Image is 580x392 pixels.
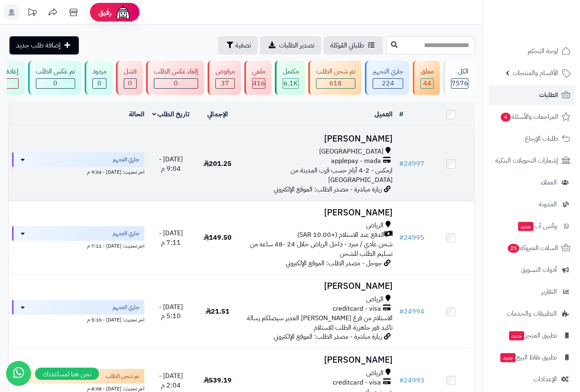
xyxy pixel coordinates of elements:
[283,79,298,88] div: 6079
[154,67,198,76] div: إلغاء عكس الطلب
[488,172,575,192] a: العملاء
[399,375,404,385] span: #
[221,78,230,88] span: 37
[317,79,355,88] div: 618
[488,41,575,61] a: لوحة التحكم
[333,378,381,387] span: creditcard - visa
[366,221,384,230] span: الرياض
[159,154,183,174] span: [DATE] - 9:04 م
[399,109,403,119] a: #
[539,89,558,101] span: الطلبات
[374,109,393,119] a: العميل
[115,4,131,21] img: ai-face.png
[411,61,442,95] a: معلق 44
[159,371,183,390] span: [DATE] - 2:04 م
[488,304,575,324] a: التطبيقات والخدمات
[154,79,198,88] div: 0
[513,67,558,79] span: الأقسام والمنتجات
[333,304,381,314] span: creditcard - visa
[507,242,558,254] span: السلات المتروكة
[97,78,102,88] span: 0
[488,129,575,149] a: طلبات الإرجاع
[541,286,557,298] span: التقارير
[113,156,140,164] span: جاري التجهيز
[373,79,403,88] div: 224
[273,61,307,95] a: مكتمل 6.1K
[399,307,404,316] span: #
[286,258,382,268] span: جوجل - مصدر الطلب: الموقع الإلكتروني
[488,85,575,105] a: الطلبات
[509,331,524,340] span: جديد
[83,61,114,95] a: مردود 0
[253,79,265,88] div: 416
[12,167,144,176] div: اخر تحديث: [DATE] - 9:04 م
[159,302,183,321] span: [DATE] - 5:10 م
[215,67,235,76] div: مرفوض
[382,78,394,88] span: 224
[260,36,321,54] a: تصدير الطلبات
[399,307,424,316] a: #24994
[235,40,251,50] span: تصفية
[284,78,298,88] span: 6.1K
[324,36,383,54] a: طلباتي المُوكلة
[488,107,575,127] a: المراجعات والأسئلة4
[26,61,83,95] a: تم عكس الطلب 0
[252,67,265,76] div: ملغي
[488,216,575,236] a: وآتس آبجديد
[174,78,178,88] span: 0
[501,113,511,122] span: 4
[22,4,43,23] a: تحديثات المنصة
[274,332,382,342] span: زيارة مباشرة - مصدر الطلب: الموقع الإلكتروني
[207,109,228,119] a: الإجمالي
[9,36,79,54] a: إضافة طلب جديد
[124,67,137,76] div: فشل
[244,208,393,217] h3: [PERSON_NAME]
[423,78,431,88] span: 44
[144,61,206,95] a: إلغاء عكس الطلب 0
[442,61,476,95] a: الكل7576
[524,23,572,40] img: logo-2.png
[36,67,75,76] div: تم عكس الطلب
[204,159,232,169] span: 201.25
[204,375,232,385] span: 539.19
[106,372,140,380] span: تم شحن الطلب
[319,147,384,156] span: [GEOGRAPHIC_DATA]
[283,67,299,76] div: مكتمل
[244,355,393,365] h3: [PERSON_NAME]
[488,194,575,214] a: المدونة
[244,281,393,291] h3: [PERSON_NAME]
[316,67,355,76] div: تم شحن الطلب
[330,78,342,88] span: 618
[500,111,558,123] span: المراجعات والأسئلة
[507,308,557,319] span: التطبيقات والخدمات
[16,40,61,50] span: إضافة طلب جديد
[521,264,557,276] span: أدوات التسويق
[488,238,575,258] a: السلات المتروكة25
[274,184,382,194] span: زيارة مباشرة - مصدر الطلب: الموقع الإلكتروني
[307,61,363,95] a: تم شحن الطلب 618
[451,67,469,76] div: الكل
[218,36,258,54] button: تصفية
[452,78,468,88] span: 7576
[495,155,558,166] span: إشعارات التحويلات البنكية
[291,165,393,185] span: ارمكس - 2-4 أيام حسب قرب المدينة من [GEOGRAPHIC_DATA]
[363,61,411,95] a: جاري التجهيز 224
[92,67,107,76] div: مردود
[36,79,75,88] div: 0
[128,78,133,88] span: 0
[528,45,558,57] span: لوحة التحكم
[488,282,575,302] a: التقارير
[539,198,557,210] span: المدونة
[488,151,575,170] a: إشعارات التحويلات البنكية
[129,109,144,119] a: الحالة
[518,222,533,231] span: جديد
[517,220,557,232] span: وآتس آب
[279,40,315,50] span: تصدير الطلبات
[12,315,144,324] div: اخر تحديث: [DATE] - 5:10 م
[113,303,140,312] span: جاري التجهيز
[54,78,58,88] span: 0
[500,352,557,363] span: تطبيق نقاط البيع
[421,79,433,88] div: 44
[93,79,106,88] div: 0
[216,79,234,88] div: 37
